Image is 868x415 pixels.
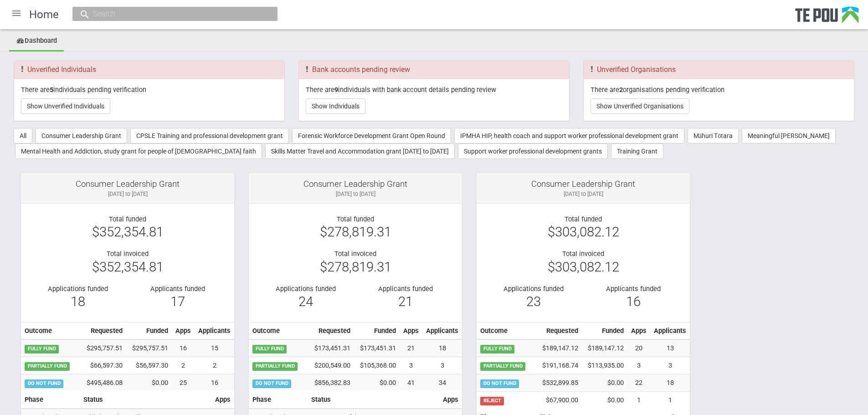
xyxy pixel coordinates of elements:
input: Search [90,9,251,19]
td: 16 [172,339,195,357]
button: IPMHA HIP, health coach and support worker professional development grant [454,128,684,143]
th: Funded [126,322,172,339]
td: $0.00 [354,374,400,391]
div: Applications funded [35,285,121,293]
button: Meaningful [PERSON_NAME] [742,128,836,143]
div: 17 [134,297,221,306]
span: FULLY FUND [25,345,59,353]
td: $189,147.12 [534,339,582,357]
button: Show Unverified Individuals [21,98,110,114]
td: 20 [627,339,650,357]
div: $303,082.12 [483,263,683,271]
th: Status [80,391,211,409]
p: There are organisations pending verification [591,86,847,94]
th: Requested [307,322,354,339]
div: Consumer Leadership Grant [28,180,227,188]
button: Māhuri Tōtara [688,128,739,143]
button: Support worker professional development grants [458,143,608,159]
div: $278,819.31 [256,263,455,271]
p: There are individuals with bank account details pending review [306,86,562,94]
th: Applicants [195,322,234,339]
td: $200,549.00 [307,357,354,374]
button: Mental Health and Addiction, study grant for people of [DEMOGRAPHIC_DATA] faith [15,143,262,159]
td: $105,368.00 [354,357,400,374]
h3: Unverified Individuals [21,66,277,74]
div: Total invoiced [28,250,227,258]
td: 13 [650,339,690,357]
th: Status [308,391,439,409]
button: Consumer Leadership Grant [36,128,127,143]
div: [DATE] to [DATE] [483,190,683,198]
div: Consumer Leadership Grant [256,180,455,188]
td: 3 [422,357,462,374]
span: PARTIALLY FUND [25,362,70,370]
td: $173,451.31 [307,339,354,357]
div: Total funded [256,215,455,223]
button: All [14,128,32,143]
button: Forensic Workforce Development Grant Open Round [292,128,451,143]
td: $191,168.74 [534,357,582,374]
th: Phase [21,391,80,409]
th: Apps [211,391,234,409]
span: FULLY FUND [480,345,514,353]
button: Skills Matter Travel and Accommodation grant [DATE] to [DATE] [265,143,455,159]
span: FULLY FUND [252,345,287,353]
td: 2 [172,357,195,374]
div: Applicants funded [362,285,448,293]
button: CPSLE Training and professional development grant [130,128,289,143]
span: PARTIALLY FUND [480,362,525,370]
div: [DATE] to [DATE] [256,190,455,198]
div: 24 [262,297,349,306]
div: Total funded [483,215,683,223]
div: Applicants funded [590,285,676,293]
div: $352,354.81 [28,228,227,236]
td: $173,451.31 [354,339,400,357]
td: 3 [400,357,422,374]
th: Applicants [422,322,462,339]
div: Applications funded [262,285,349,293]
span: REJECT [480,397,504,405]
td: 25 [172,374,195,391]
button: Show Individuals [306,98,365,114]
td: 41 [400,374,422,391]
button: Show Unverified Organisations [591,98,689,114]
th: Apps [439,391,462,409]
div: $278,819.31 [256,228,455,236]
td: $189,147.12 [582,339,627,357]
button: Training Grant [611,143,663,159]
td: 1 [650,392,690,409]
td: $295,757.51 [79,339,126,357]
span: DO NOT FUND [480,379,519,388]
b: 5 [50,86,53,94]
th: Phase [249,391,308,409]
div: Applicants funded [134,285,221,293]
a: Dashboard [9,31,64,51]
td: $56,597.30 [126,357,172,374]
td: $113,935.00 [582,357,627,374]
td: 34 [422,374,462,391]
td: $295,757.51 [126,339,172,357]
h3: Unverified Organisations [591,66,847,74]
td: 21 [400,339,422,357]
div: Total invoiced [256,250,455,258]
td: $0.00 [582,374,627,392]
td: $66,597.30 [79,357,126,374]
div: Applications funded [490,285,576,293]
div: 16 [590,297,676,306]
td: 2 [195,357,234,374]
th: Apps [172,322,195,339]
th: Outcome [477,322,534,339]
td: 18 [422,339,462,357]
div: 21 [362,297,448,306]
b: 9 [334,86,338,94]
td: 18 [650,374,690,392]
td: $532,899.85 [534,374,582,392]
p: There are individuals pending verification [21,86,277,94]
td: $856,382.83 [307,374,354,391]
th: Applicants [650,322,690,339]
th: Apps [400,322,422,339]
span: DO NOT FUND [25,379,63,388]
h3: Bank accounts pending review [306,66,562,74]
td: $0.00 [126,374,172,391]
th: Outcome [21,322,79,339]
